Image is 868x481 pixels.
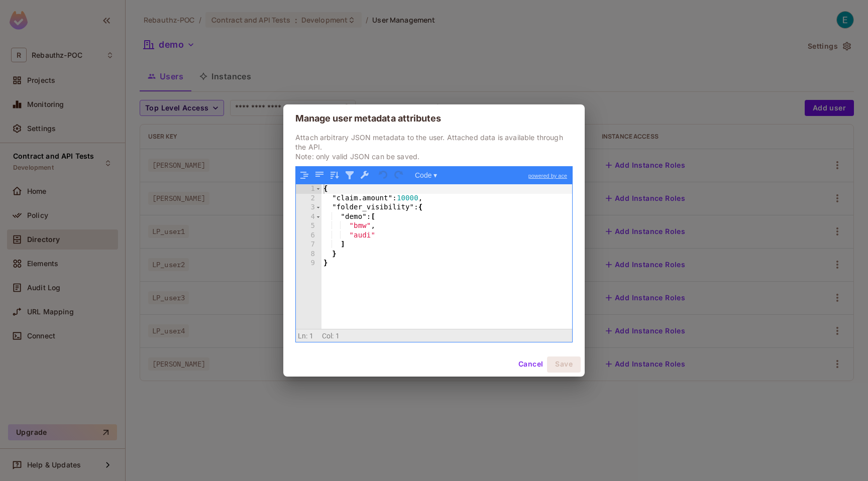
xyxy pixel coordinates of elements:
[296,212,321,222] div: 4
[296,250,321,259] div: 8
[523,167,572,185] a: powered by ace
[392,169,405,182] button: Redo (Ctrl+Shift+Z)
[322,332,334,340] span: Col:
[358,169,371,182] button: Repair JSON: fix quotes and escape characters, remove comments and JSONP notation, turn JavaScrip...
[313,169,326,182] button: Compact JSON data, remove all whitespaces (Ctrl+Shift+I)
[296,240,321,250] div: 7
[343,169,356,182] button: Filter, sort, or transform contents
[309,332,313,340] span: 1
[296,221,321,231] div: 5
[336,332,340,340] span: 1
[283,104,585,133] h2: Manage user metadata attributes
[296,259,321,268] div: 9
[547,356,581,373] button: Save
[377,169,390,182] button: Undo last action (Ctrl+Z)
[514,356,547,373] button: Cancel
[328,169,341,182] button: Sort contents
[296,203,321,212] div: 3
[296,231,321,240] div: 6
[298,169,311,182] button: Format JSON data, with proper indentation and line feeds (Ctrl+I)
[296,184,321,194] div: 1
[298,332,307,340] span: Ln:
[296,194,321,203] div: 2
[295,133,573,161] p: Attach arbitrary JSON metadata to the user. Attached data is available through the API. Note: onl...
[411,169,441,182] button: Code ▾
